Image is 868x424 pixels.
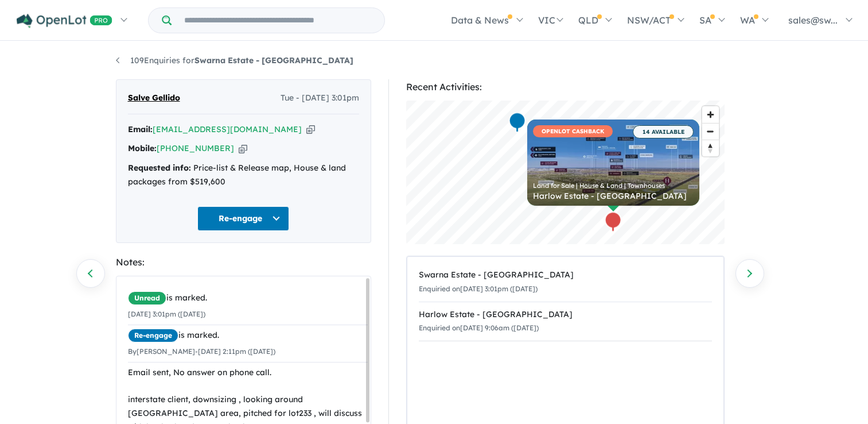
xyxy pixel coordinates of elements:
[116,55,353,65] a: 109Enquiries forSwarna Estate - [GEOGRAPHIC_DATA]
[419,284,538,293] small: Enquiried on [DATE] 3:01pm ([DATE])
[281,91,359,105] span: Tue - [DATE] 3:01pm
[128,310,205,318] small: [DATE] 3:01pm ([DATE])
[128,163,191,173] strong: Requested info:
[153,124,302,134] a: [EMAIL_ADDRESS][DOMAIN_NAME]
[419,308,712,322] div: Harlow Estate - [GEOGRAPHIC_DATA]
[508,112,526,133] div: Map marker
[633,125,694,138] span: 14 AVAILABLE
[533,183,694,189] div: Land for Sale | House & Land | Townhouses
[406,101,725,244] canvas: Map
[128,91,180,105] span: Salve Gellido
[128,161,359,189] div: Price-list & Release map, House & land packages from $519,600
[174,8,382,33] input: Try estate name, suburb, builder or developer
[788,14,838,26] span: sales@sw...
[239,142,247,155] button: Copy
[702,106,719,123] button: Zoom in
[128,329,368,342] div: is marked.
[128,291,368,305] div: is marked.
[702,140,719,156] button: Reset bearing to north
[527,120,699,206] a: OPENLOT CASHBACK 14 AVAILABLE Land for Sale | House & Land | Townhouses Harlow Estate - [GEOGRAPH...
[702,124,719,140] span: Zoom out
[157,143,234,153] a: [PHONE_NUMBER]
[419,323,539,332] small: Enquiried on [DATE] 9:06am ([DATE])
[419,302,712,342] a: Harlow Estate - [GEOGRAPHIC_DATA]Enquiried on[DATE] 9:06am ([DATE])
[406,79,725,95] div: Recent Activities:
[194,55,353,65] strong: Swarna Estate - [GEOGRAPHIC_DATA]
[128,329,178,342] span: Re-engage
[128,291,166,305] span: Unread
[604,211,621,233] div: Map marker
[419,263,712,302] a: Swarna Estate - [GEOGRAPHIC_DATA]Enquiried on[DATE] 3:01pm ([DATE])
[116,255,371,270] div: Notes:
[533,125,613,137] span: OPENLOT CASHBACK
[702,140,719,156] span: Reset bearing to north
[17,14,112,28] img: Openlot PRO Logo White
[128,124,153,134] strong: Email:
[419,268,712,282] div: Swarna Estate - [GEOGRAPHIC_DATA]
[306,124,315,136] button: Copy
[128,347,275,356] small: By [PERSON_NAME] - [DATE] 2:11pm ([DATE])
[128,143,157,153] strong: Mobile:
[116,54,753,68] nav: breadcrumb
[702,123,719,140] button: Zoom out
[533,192,694,200] div: Harlow Estate - [GEOGRAPHIC_DATA]
[197,206,289,231] button: Re-engage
